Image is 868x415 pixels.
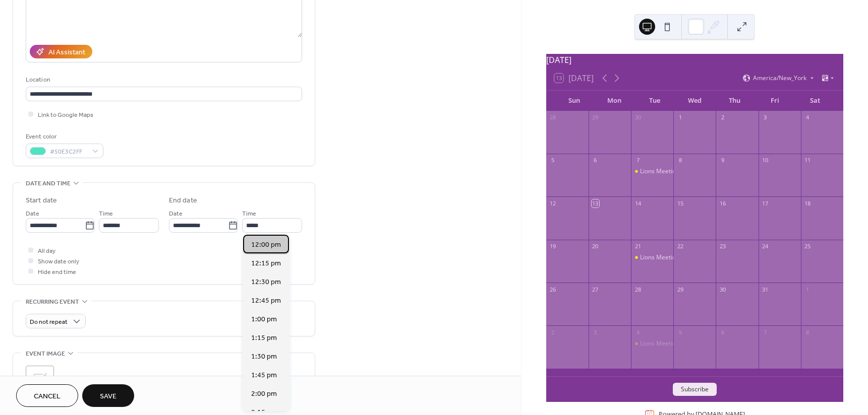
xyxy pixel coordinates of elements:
div: 16 [719,199,726,207]
div: 31 [762,286,769,293]
div: Thu [715,91,755,111]
span: 1:00 pm [251,314,277,325]
div: 7 [634,157,642,164]
button: AI Assistant [30,45,92,58]
div: 4 [634,328,642,336]
span: Date [169,209,183,219]
div: 7 [762,328,769,336]
div: 25 [804,243,812,250]
div: 27 [592,286,599,293]
span: Cancel [34,391,61,402]
div: Event color [26,131,101,142]
div: Start date [26,195,57,206]
div: 30 [719,286,726,293]
div: 28 [549,114,557,121]
span: Link to Google Maps [38,110,93,120]
div: 23 [719,243,726,250]
button: Cancel [16,384,78,407]
div: 8 [804,328,812,336]
span: Time [242,209,256,219]
span: 12:45 pm [251,296,281,306]
div: 6 [719,328,726,336]
div: 5 [549,157,557,164]
div: 6 [592,157,599,164]
button: Save [82,384,134,407]
div: 5 [676,328,684,336]
div: 9 [719,157,726,164]
div: 13 [592,199,599,207]
div: 1 [804,286,812,293]
span: 2:00 pm [251,389,277,399]
div: 2 [719,114,726,121]
div: Wed [674,91,715,111]
div: 14 [634,199,642,207]
div: 30 [634,114,642,121]
span: Save [100,391,117,402]
div: Tue [634,91,675,111]
div: 12 [549,199,557,207]
span: 12:15 pm [251,258,281,269]
div: 28 [634,286,642,293]
div: 20 [592,243,599,250]
span: All day [38,246,55,256]
div: Mon [594,91,634,111]
div: 29 [676,286,684,293]
div: Lions Meeting [640,253,679,262]
div: 26 [549,286,557,293]
div: 2 [549,328,557,336]
div: 19 [549,243,557,250]
div: Sun [554,91,595,111]
div: Lions Meeting [640,167,679,176]
span: Do not repeat [30,316,68,328]
span: America/New_York [753,75,806,81]
div: 22 [676,243,684,250]
div: Sat [795,91,835,111]
div: 3 [592,328,599,336]
div: 15 [676,199,684,207]
div: [DATE] [546,54,843,66]
span: Hide end time [38,267,76,278]
div: 1 [676,114,684,121]
span: 1:45 pm [251,370,277,381]
div: 8 [676,157,684,164]
div: Lions Meeting [631,167,673,176]
div: Lions Meeting [631,253,673,262]
div: 3 [762,114,769,121]
span: 1:30 pm [251,352,277,362]
span: #50E3C2FF [50,147,87,157]
div: End date [169,195,197,206]
span: Date [26,209,39,219]
div: AI Assistant [48,47,85,58]
span: 1:15 pm [251,333,277,343]
span: 12:00 pm [251,240,281,250]
div: Lions Meeting [631,339,673,348]
div: 17 [762,199,769,207]
div: Location [26,75,300,85]
span: Recurring event [26,297,79,307]
div: 10 [762,157,769,164]
span: Date and time [26,178,71,189]
button: Subscribe [673,383,717,396]
div: Lions Meeting [640,339,679,348]
div: 21 [634,243,642,250]
div: 24 [762,243,769,250]
span: Time [99,209,113,219]
div: Fri [755,91,795,111]
div: 11 [804,157,812,164]
span: Event image [26,349,65,359]
div: 4 [804,114,812,121]
span: Show date only [38,256,79,267]
span: 12:30 pm [251,277,281,288]
div: 29 [592,114,599,121]
div: 18 [804,199,812,207]
div: ; [26,366,54,394]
